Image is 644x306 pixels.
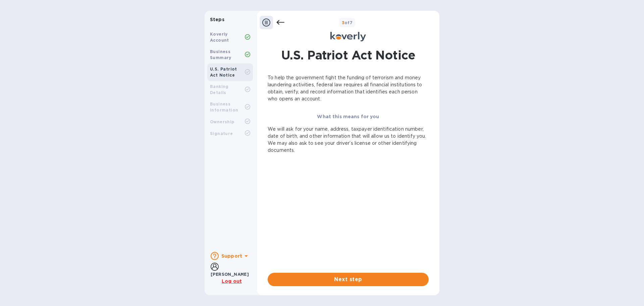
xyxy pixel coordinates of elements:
[222,278,242,284] u: Log out
[221,253,242,259] b: Support
[210,17,224,22] b: Steps
[281,47,415,63] h1: U.S. Patriot Act Notice
[210,84,229,95] b: Banking Details
[268,126,429,154] p: We will ask for your name, address, taxpayer identification number, date of birth, and other info...
[273,275,423,283] span: Next step
[342,20,344,25] span: 3
[268,273,429,286] button: Next step
[210,67,237,78] b: U.S. Patriot Act Notice
[211,272,249,277] b: [PERSON_NAME]
[268,74,429,102] p: To help the government fight the funding of terrorism and money laundering activities, federal la...
[342,20,353,25] b: of 7
[210,119,234,124] b: Ownership
[210,101,238,113] b: Business Information
[210,49,231,60] b: Business Summary
[210,131,233,136] b: Signature
[317,114,379,119] b: What this means for you
[210,32,229,43] b: Koverly Account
